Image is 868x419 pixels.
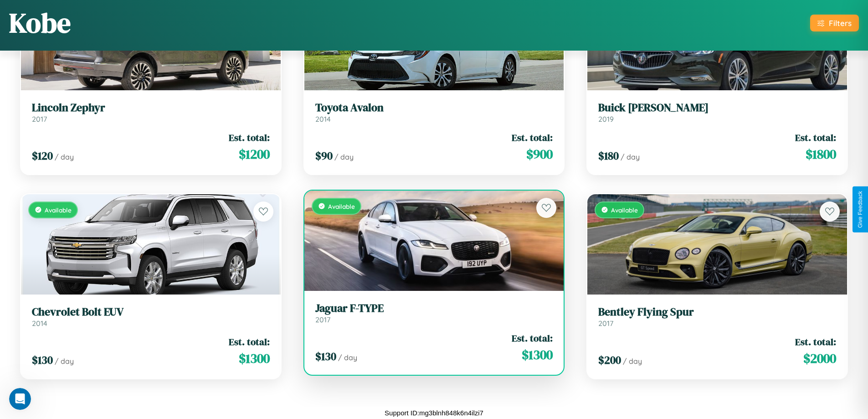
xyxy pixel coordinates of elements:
span: Est. total: [512,331,553,345]
span: $ 900 [526,145,553,163]
span: Est. total: [795,335,836,348]
h3: Chevrolet Bolt EUV [32,305,270,319]
h3: Jaguar F-TYPE [315,302,553,315]
span: $ 1800 [806,145,836,163]
span: / day [334,152,354,161]
span: Est. total: [512,131,553,144]
span: 2017 [32,114,47,124]
span: 2014 [315,114,331,124]
h3: Bentley Flying Spur [598,305,836,319]
span: $ 130 [315,349,336,364]
a: Buick [PERSON_NAME]2019 [598,101,836,124]
span: 2019 [598,114,614,124]
span: Available [328,202,355,210]
span: / day [338,353,357,362]
span: 2017 [315,315,330,324]
span: $ 2000 [803,349,836,367]
div: Filters [829,18,852,28]
span: / day [55,357,74,366]
span: Est. total: [229,131,270,144]
span: / day [621,152,640,161]
span: / day [623,357,642,366]
a: Chevrolet Bolt EUV2014 [32,305,270,328]
span: Est. total: [229,335,270,348]
span: Est. total: [795,131,836,144]
a: Jaguar F-TYPE2017 [315,302,553,324]
span: / day [55,152,74,161]
span: $ 130 [32,352,53,367]
span: $ 120 [32,148,53,163]
p: Support ID: mg3blnh848k6n4ilzi7 [385,407,483,419]
span: $ 1300 [522,346,553,364]
h3: Toyota Avalon [315,101,553,114]
span: Available [45,206,72,214]
h3: Buick [PERSON_NAME] [598,101,836,114]
span: 2017 [598,319,613,328]
div: Give Feedback [857,191,863,228]
h3: Lincoln Zephyr [32,101,270,114]
h1: Kobe [9,4,71,41]
button: Filters [810,15,859,31]
span: $ 180 [598,148,619,163]
span: $ 1300 [239,349,270,367]
iframe: Intercom live chat [9,388,31,410]
a: Lincoln Zephyr2017 [32,101,270,124]
a: Bentley Flying Spur2017 [598,305,836,328]
span: $ 90 [315,148,333,163]
span: Available [611,206,638,214]
span: $ 200 [598,352,621,367]
a: Toyota Avalon2014 [315,101,553,124]
span: $ 1200 [239,145,270,163]
span: 2014 [32,319,47,328]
